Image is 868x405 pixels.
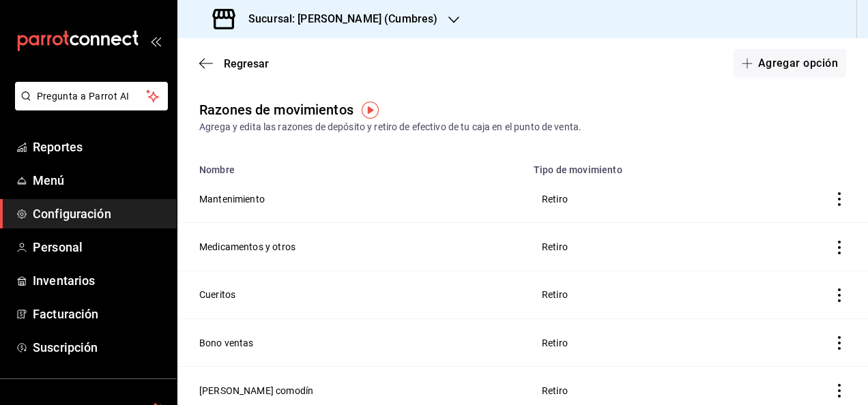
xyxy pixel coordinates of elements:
span: Reportes [33,138,166,156]
span: Menú [33,171,166,190]
div: Agrega y edita las razones de depósito y retiro de efectivo de tu caja en el punto de venta. [199,120,846,134]
th: Retiro [525,175,755,223]
span: Pregunta a Parrot AI [37,89,147,104]
span: Facturación [33,305,166,323]
th: Nombre [177,156,525,175]
button: Agregar opción [734,49,846,78]
span: Inventarios [33,271,166,290]
a: Pregunta a Parrot AI [10,99,168,113]
div: Razones de movimientos [199,100,353,120]
span: Regresar [224,57,269,70]
th: Bono ventas [177,318,525,366]
th: Retiro [525,223,755,271]
button: open_drawer_menu [150,35,161,46]
th: Retiro [525,271,755,318]
th: Cueritos [177,271,525,318]
h3: Sucursal: [PERSON_NAME] (Cumbres) [237,11,437,27]
th: Medicamentos y otros [177,223,525,271]
button: Pregunta a Parrot AI [15,82,168,110]
th: Mantenimiento [177,175,525,223]
span: Configuración [33,205,166,223]
span: Suscripción [33,338,166,357]
th: Tipo de movimiento [525,156,755,175]
button: Regresar [199,57,269,70]
img: Tooltip marker [362,102,379,119]
span: Personal [33,238,166,256]
th: Retiro [525,318,755,366]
